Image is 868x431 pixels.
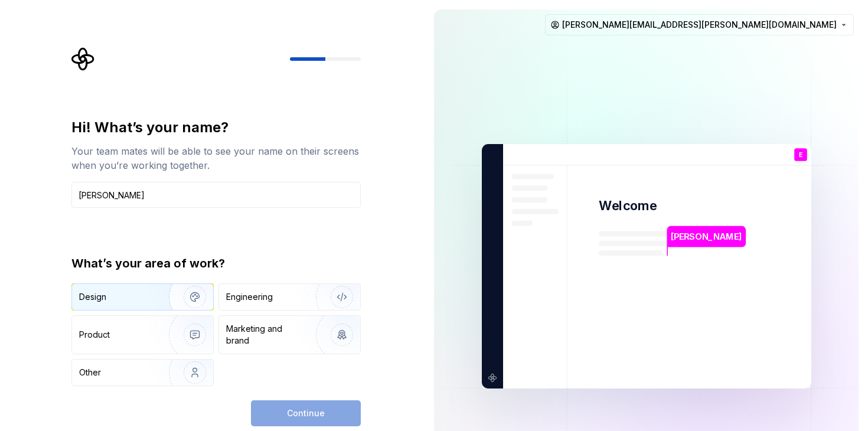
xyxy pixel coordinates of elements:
p: [PERSON_NAME] [671,230,742,243]
div: Engineering [226,291,273,303]
input: Han Solo [71,182,361,208]
div: Marketing and brand [226,323,306,347]
svg: Supernova Logo [71,47,95,71]
div: What’s your area of work? [71,255,361,272]
div: Design [79,291,106,303]
span: [PERSON_NAME][EMAIL_ADDRESS][PERSON_NAME][DOMAIN_NAME] [562,19,837,31]
p: Welcome [599,197,657,214]
div: Other [79,367,101,378]
div: Product [79,329,110,341]
div: Your team mates will be able to see your name on their screens when you’re working together. [71,144,361,172]
button: [PERSON_NAME][EMAIL_ADDRESS][PERSON_NAME][DOMAIN_NAME] [545,14,854,35]
p: E [798,152,802,158]
div: Hi! What’s your name? [71,118,361,137]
